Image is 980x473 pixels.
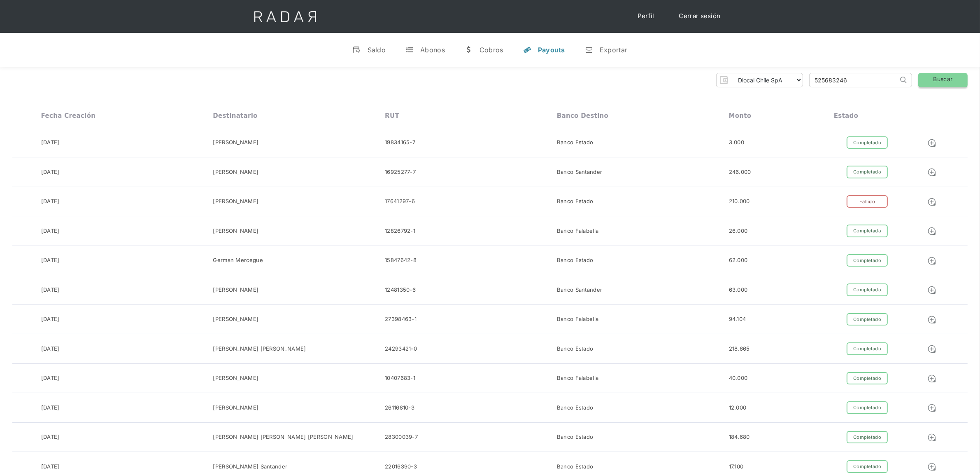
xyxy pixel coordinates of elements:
div: [DATE] [41,138,60,147]
div: [DATE] [41,286,60,294]
div: 27398463-1 [385,315,417,323]
div: [PERSON_NAME] [PERSON_NAME] [213,345,306,353]
div: Banco Estado [557,345,594,353]
div: [DATE] [41,315,60,323]
div: Banco Estado [557,404,594,412]
div: 63.000 [729,286,748,294]
div: 17.100 [729,463,744,471]
div: Completado [847,313,888,326]
div: Payouts [538,46,565,54]
div: 17641297-6 [385,197,415,206]
div: Banco destino [557,112,608,119]
div: [PERSON_NAME] [213,138,258,147]
div: Completado [847,460,888,473]
img: Detalle [927,462,936,471]
div: y [523,46,531,54]
div: Completado [847,136,888,149]
div: 94.104 [729,315,746,323]
div: Completado [847,342,888,355]
img: Detalle [927,256,936,265]
div: 19834165-7 [385,138,415,147]
img: Detalle [927,344,936,354]
div: Fallido [847,195,888,208]
div: Banco Estado [557,256,594,265]
div: Completado [847,283,888,296]
div: Completado [847,431,888,444]
div: Banco Falabella [557,374,599,382]
div: Banco Falabella [557,227,599,235]
div: Estado [834,112,858,119]
div: [DATE] [41,197,60,206]
div: [DATE] [41,374,60,382]
div: t [405,46,414,54]
div: 246.000 [729,168,751,176]
div: 10407683-1 [385,374,415,382]
div: [DATE] [41,345,60,353]
img: Detalle [927,403,936,412]
img: Detalle [927,286,936,295]
div: [PERSON_NAME] [213,227,258,235]
img: Detalle [927,138,936,148]
a: Cerrar sesión [671,8,729,24]
div: Completado [847,166,888,178]
div: Banco Santander [557,168,603,176]
div: Completado [847,254,888,267]
div: [DATE] [41,168,60,176]
div: 3.000 [729,138,745,147]
div: [DATE] [41,463,60,471]
div: [DATE] [41,404,60,412]
img: Detalle [927,433,936,442]
div: 12481350-6 [385,286,416,294]
img: Detalle [927,168,936,177]
img: Detalle [927,374,936,383]
div: 24293421-0 [385,345,417,353]
div: 40.000 [729,374,748,382]
div: Destinatario [213,112,257,119]
div: Completado [847,372,888,385]
div: 22016390-3 [385,463,417,471]
div: [DATE] [41,433,60,441]
div: Monto [729,112,752,119]
img: Detalle [927,227,936,236]
a: Perfil [629,8,663,24]
input: Busca por ID [810,73,898,87]
div: w [465,46,473,54]
div: Banco Falabella [557,315,599,323]
div: Fecha creación [41,112,96,119]
div: German Mercegue [213,256,263,265]
div: [PERSON_NAME] [213,286,258,294]
div: [PERSON_NAME] [213,168,258,176]
div: Banco Estado [557,463,594,471]
div: Banco Santander [557,286,603,294]
div: Abonos [420,46,445,54]
div: Banco Estado [557,138,594,147]
div: [PERSON_NAME] [213,197,258,206]
div: Completado [847,225,888,237]
div: n [585,46,593,54]
div: Cobros [480,46,503,54]
div: [PERSON_NAME] Santander [213,463,287,471]
div: Exportar [600,46,627,54]
img: Detalle [927,315,936,324]
div: Saldo [368,46,386,54]
form: Form [716,73,803,87]
div: [DATE] [41,227,60,235]
div: 184.680 [729,433,750,441]
div: Completado [847,401,888,414]
div: 218.665 [729,345,750,353]
div: [PERSON_NAME] [213,374,258,382]
div: 28300039-7 [385,433,418,441]
div: 62.000 [729,256,748,265]
div: 210.000 [729,197,750,206]
div: [PERSON_NAME] [213,404,258,412]
div: RUT [385,112,399,119]
div: [PERSON_NAME] [213,315,258,323]
div: Banco Estado [557,433,594,441]
div: 15847642-8 [385,256,417,265]
div: 26.000 [729,227,748,235]
div: 16925277-7 [385,168,416,176]
div: [DATE] [41,256,60,265]
div: 12826792-1 [385,227,415,235]
div: [PERSON_NAME] [PERSON_NAME] [PERSON_NAME] [213,433,353,441]
img: Detalle [927,197,936,206]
